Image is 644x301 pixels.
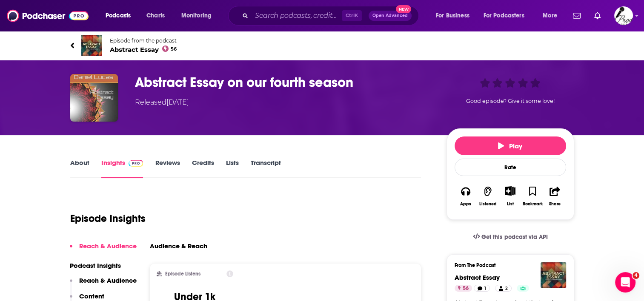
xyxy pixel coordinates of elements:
[146,10,165,22] span: Charts
[543,10,557,22] span: More
[70,35,574,56] a: Abstract EssayEpisode from the podcastAbstract Essay56
[135,74,433,91] h3: Abstract Essay on our fourth season
[372,14,408,18] span: Open Advanced
[369,11,412,21] button: Open AdvancedNew
[455,262,559,268] h3: From The Podcast
[466,98,555,104] span: Good episode? Give it some love!
[498,142,522,150] span: Play
[501,186,519,196] button: Show More Button
[7,8,89,24] img: Podchaser - Follow, Share and Rate Podcasts
[474,285,490,292] a: 1
[455,273,500,281] a: Abstract Essay
[507,201,514,207] div: List
[544,181,566,212] button: Share
[466,227,555,247] a: Get this podcast via API
[455,181,477,212] button: Apps
[250,159,280,178] a: Transcript
[484,284,486,293] span: 1
[110,45,177,54] span: Abstract Essay
[79,242,137,250] p: Reach & Audience
[135,97,189,108] div: Released [DATE]
[541,262,566,288] img: Abstract Essay
[477,181,499,212] button: Listened
[79,276,137,284] p: Reach & Audience
[70,212,146,225] h1: Episode Insights
[505,284,508,293] span: 2
[591,9,604,23] a: Show notifications dropdown
[570,9,584,23] a: Show notifications dropdown
[150,242,207,250] h3: Audience & Reach
[396,5,411,13] span: New
[479,202,497,207] div: Listened
[70,74,118,122] img: Abstract Essay on our fourth season
[171,47,177,51] span: 56
[633,272,639,279] span: 4
[484,10,524,22] span: For Podcasters
[615,272,635,292] iframe: Intercom live chat
[252,9,342,23] input: Search podcasts, credits, & more...
[106,10,131,22] span: Podcasts
[165,271,200,277] h2: Episode Listens
[481,233,547,241] span: Get this podcast via API
[499,181,521,212] div: Show More ButtonList
[236,6,427,26] div: Search podcasts, credits, & more...
[614,6,633,25] span: Logged in as sdonovan
[478,9,537,23] button: open menu
[430,9,480,23] button: open menu
[175,9,223,23] button: open menu
[79,292,104,300] p: Content
[495,285,511,292] a: 2
[549,202,561,207] div: Share
[463,284,469,293] span: 56
[101,159,143,178] a: InsightsPodchaser Pro
[70,242,137,258] button: Reach & Audience
[455,285,472,292] a: 56
[342,10,362,21] span: Ctrl K
[70,276,137,292] button: Reach & Audience
[81,35,102,56] img: Abstract Essay
[436,10,469,22] span: For Business
[226,159,238,178] a: Lists
[522,202,542,207] div: Bookmark
[141,9,170,23] a: Charts
[460,202,471,207] div: Apps
[521,181,544,212] button: Bookmark
[110,37,177,44] span: Episode from the podcast
[70,261,137,270] p: Podcast Insights
[455,136,566,155] button: Play
[100,9,142,23] button: open menu
[614,6,633,25] img: User Profile
[70,159,89,178] a: About
[155,159,180,178] a: Reviews
[192,159,214,178] a: Credits
[455,159,566,176] div: Rate
[181,10,212,22] span: Monitoring
[129,160,143,167] img: Podchaser Pro
[537,9,568,23] button: open menu
[614,6,633,25] button: Show profile menu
